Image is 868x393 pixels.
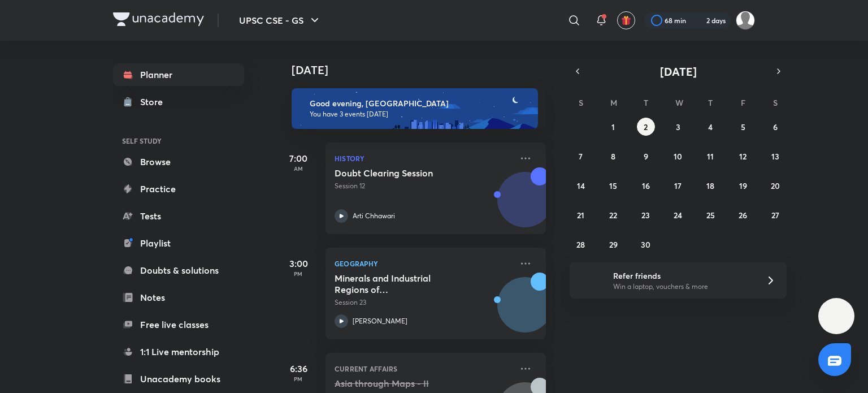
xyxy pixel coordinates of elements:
a: Doubts & solutions [113,259,244,282]
abbr: Monday [610,97,617,108]
div: Store [140,95,170,109]
a: Practice [113,178,244,200]
button: September 7, 2025 [572,147,590,165]
img: unacademy [484,273,546,351]
button: September 9, 2025 [637,147,655,165]
a: Company Logo [113,12,204,29]
a: 1:1 Live mentorship [113,340,244,363]
a: Notes [113,286,244,309]
h6: SELF STUDY [113,131,244,150]
button: September 17, 2025 [669,176,687,195]
a: Free live classes [113,313,244,336]
abbr: September 8, 2025 [611,151,615,162]
button: September 18, 2025 [701,176,719,195]
button: September 20, 2025 [766,176,784,195]
img: streak [693,15,704,26]
img: ttu [830,309,843,323]
h6: Refer friends [613,270,752,282]
button: September 8, 2025 [604,147,622,165]
h4: [DATE] [292,63,557,77]
abbr: September 7, 2025 [579,151,583,162]
p: PM [276,270,321,277]
a: Tests [113,205,244,227]
button: September 29, 2025 [604,235,622,253]
abbr: September 3, 2025 [676,122,680,132]
h5: 6:36 [276,362,321,375]
button: September 25, 2025 [701,206,719,224]
abbr: September 11, 2025 [707,151,714,162]
button: September 24, 2025 [669,206,687,224]
abbr: Sunday [579,97,583,108]
abbr: September 2, 2025 [644,122,648,132]
button: September 22, 2025 [604,206,622,224]
p: Current Affairs [335,362,512,375]
img: evening [292,88,538,129]
abbr: September 6, 2025 [773,122,778,132]
abbr: September 9, 2025 [644,151,648,162]
abbr: Saturday [773,97,778,108]
a: Browse [113,150,244,173]
p: Session 23 [335,297,512,308]
button: September 16, 2025 [637,176,655,195]
button: September 15, 2025 [604,176,622,195]
button: September 4, 2025 [701,118,719,136]
button: September 5, 2025 [734,118,752,136]
img: SP [736,11,755,30]
button: September 28, 2025 [572,235,590,253]
abbr: September 21, 2025 [577,210,584,221]
button: September 13, 2025 [766,147,784,165]
h5: Asia through Maps - II [335,378,475,389]
button: September 14, 2025 [572,176,590,195]
abbr: September 13, 2025 [771,151,779,162]
h6: Good evening, [GEOGRAPHIC_DATA] [310,98,528,109]
h5: 7:00 [276,152,321,165]
abbr: September 27, 2025 [771,210,779,221]
button: September 27, 2025 [766,206,784,224]
p: [PERSON_NAME] [353,316,407,326]
abbr: Tuesday [644,97,648,108]
p: Win a laptop, vouchers & more [613,282,752,292]
button: September 26, 2025 [734,206,752,224]
abbr: September 23, 2025 [641,210,650,221]
abbr: September 20, 2025 [771,180,780,191]
button: September 21, 2025 [572,206,590,224]
button: September 3, 2025 [669,118,687,136]
p: History [335,152,512,165]
button: September 12, 2025 [734,147,752,165]
button: September 10, 2025 [669,147,687,165]
p: You have 3 events [DATE] [310,110,528,119]
button: September 2, 2025 [637,118,655,136]
img: Company Logo [113,12,204,26]
p: PM [276,375,321,382]
abbr: September 14, 2025 [577,180,585,191]
button: September 19, 2025 [734,176,752,195]
abbr: September 28, 2025 [576,239,585,250]
a: Planner [113,63,244,86]
button: avatar [617,11,635,29]
p: AM [276,165,321,172]
abbr: September 1, 2025 [611,122,615,132]
abbr: September 29, 2025 [609,239,618,250]
abbr: September 17, 2025 [674,180,682,191]
button: September 6, 2025 [766,118,784,136]
abbr: Thursday [708,97,713,108]
p: Geography [335,257,512,270]
abbr: September 24, 2025 [674,210,682,221]
button: UPSC CSE - GS [232,9,328,32]
abbr: September 12, 2025 [739,151,747,162]
abbr: September 4, 2025 [708,122,713,132]
abbr: September 22, 2025 [609,210,617,221]
abbr: Wednesday [675,97,683,108]
abbr: September 26, 2025 [739,210,747,221]
abbr: September 30, 2025 [641,239,650,250]
abbr: September 18, 2025 [706,180,714,191]
abbr: Friday [741,97,745,108]
h5: Doubt Clearing Session [335,167,475,179]
h5: Minerals and Industrial Regions of India - III [335,273,475,295]
img: referral [579,269,601,292]
span: [DATE] [660,64,697,79]
button: September 23, 2025 [637,206,655,224]
button: September 30, 2025 [637,235,655,253]
img: unacademy [484,167,546,245]
p: Session 12 [335,181,512,191]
